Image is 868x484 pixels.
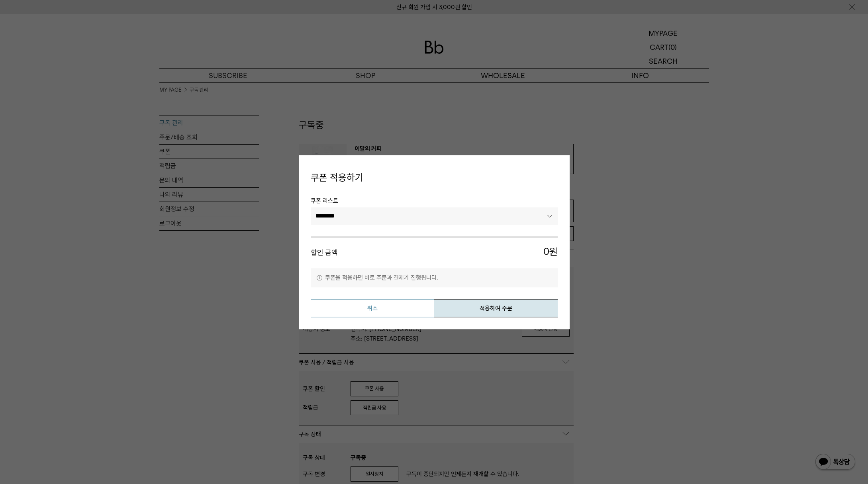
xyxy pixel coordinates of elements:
span: 0 [543,245,549,259]
button: 취소 [311,299,434,317]
span: 원 [434,245,558,261]
h4: 쿠폰 적용하기 [311,167,558,188]
strong: 할인 금액 [311,249,338,257]
p: 쿠폰을 적용하면 바로 주문과 결제가 진행됩니다. [311,268,558,287]
span: 쿠폰 리스트 [311,196,558,208]
button: 적용하여 주문 [434,299,558,317]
